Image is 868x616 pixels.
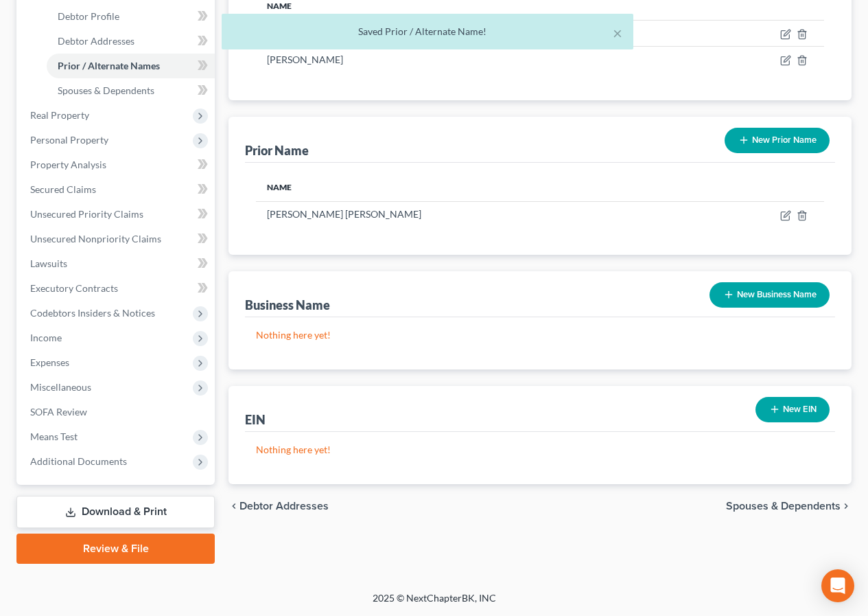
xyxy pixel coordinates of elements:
[841,501,852,512] i: chevron_right
[30,431,78,442] span: Means Test
[30,282,118,294] span: Executory Contracts
[30,159,106,170] span: Property Analysis
[30,406,87,418] span: SOFA Review
[30,233,161,244] span: Unsecured Nonpriority Claims
[228,501,239,512] i: chevron_left
[19,152,215,177] a: Property Analysis
[30,356,69,368] span: Expenses
[16,534,215,564] a: Review & File
[19,202,215,227] a: Unsecured Priority Claims
[30,208,143,220] span: Unsecured Priority Claims
[256,443,824,457] p: Nothing here yet!
[30,455,127,467] span: Additional Documents
[821,569,854,602] div: Open Intercom Messenger
[47,54,215,78] a: Prior / Alternate Names
[30,381,91,393] span: Miscellaneous
[725,128,830,153] button: New Prior Name
[30,307,155,319] span: Codebtors Insiders & Notices
[47,78,215,103] a: Spouses & Dependents
[726,501,852,512] button: Spouses & Dependents chevron_right
[256,174,689,201] th: Name
[228,501,329,512] button: chevron_left Debtor Addresses
[245,142,309,159] div: Prior Name
[43,591,825,616] div: 2025 © NextChapterBK, INC
[256,328,824,342] p: Nothing here yet!
[30,134,108,146] span: Personal Property
[19,400,215,424] a: SOFA Review
[58,84,154,96] span: Spouses & Dependents
[709,282,830,308] button: New Business Name
[245,411,266,428] div: EIN
[239,501,329,512] span: Debtor Addresses
[245,297,330,313] div: Business Name
[47,4,215,29] a: Debtor Profile
[755,397,830,422] button: New EIN
[30,183,96,195] span: Secured Claims
[613,25,622,41] button: ×
[19,251,215,276] a: Lawsuits
[19,177,215,202] a: Secured Claims
[30,109,89,121] span: Real Property
[233,25,622,38] div: Saved Prior / Alternate Name!
[19,227,215,251] a: Unsecured Nonpriority Claims
[256,47,620,73] td: [PERSON_NAME]
[30,258,67,269] span: Lawsuits
[58,10,119,22] span: Debtor Profile
[16,496,215,528] a: Download & Print
[726,501,841,512] span: Spouses & Dependents
[58,60,160,71] span: Prior / Alternate Names
[256,201,689,227] td: [PERSON_NAME] [PERSON_NAME]
[30,332,62,343] span: Income
[19,276,215,301] a: Executory Contracts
